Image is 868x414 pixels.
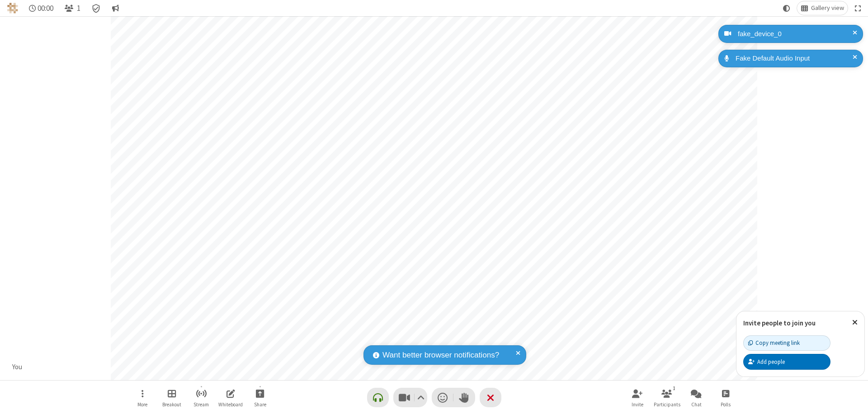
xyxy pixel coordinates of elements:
[7,3,18,14] img: QA Selenium DO NOT DELETE OR CHANGE
[653,385,680,410] button: Open participant list
[246,385,274,410] button: Start sharing
[480,388,501,407] button: End or leave meeting
[735,29,856,39] div: fake_device_0
[670,384,678,392] div: 1
[9,362,26,372] div: You
[188,385,215,410] button: Start streaming
[624,385,651,410] button: Invite participants (⌘+Shift+I)
[162,402,181,407] span: Breakout
[217,385,244,410] button: Open shared whiteboard
[691,402,702,407] span: Chat
[393,388,427,407] button: Stop video (⌘+Shift+V)
[845,311,864,334] button: Close popover
[158,385,185,410] button: Manage Breakout Rooms
[743,319,816,327] label: Invite people to join you
[367,388,389,407] button: Connect your audio
[382,349,499,361] span: Want better browser notifications?
[415,388,427,407] button: Video setting
[193,402,209,407] span: Stream
[851,1,865,15] button: Fullscreen
[748,339,800,347] div: Copy meeting link
[38,4,53,13] span: 00:00
[797,1,848,15] button: Change layout
[721,402,731,407] span: Polls
[743,354,830,369] button: Add people
[811,5,844,12] span: Gallery view
[77,4,80,13] span: 1
[654,402,680,407] span: Participants
[712,385,739,410] button: Open poll
[108,1,123,15] button: Conversation
[254,402,266,407] span: Share
[61,1,84,15] button: Open participant list
[129,385,156,410] button: Open menu
[779,1,794,15] button: Using system theme
[743,335,830,351] button: Copy meeting link
[432,388,453,407] button: Send a reaction
[218,402,243,407] span: Whiteboard
[732,53,856,64] div: Fake Default Audio Input
[632,402,643,407] span: Invite
[137,402,147,407] span: More
[453,388,475,407] button: Raise hand
[88,1,105,15] div: Meeting details Encryption enabled
[25,1,57,15] div: Timer
[683,385,710,410] button: Open chat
